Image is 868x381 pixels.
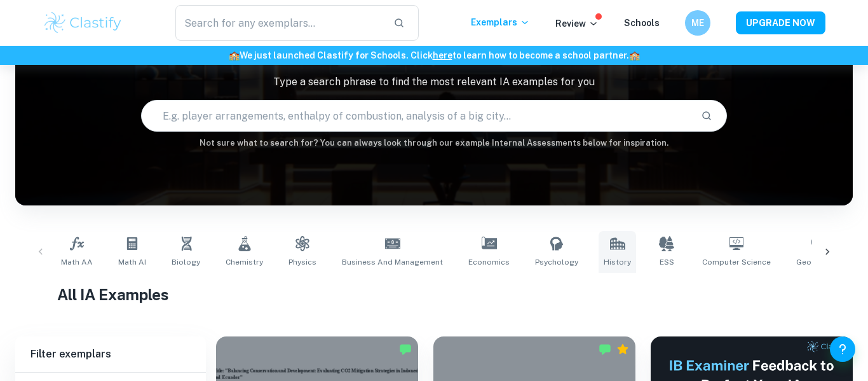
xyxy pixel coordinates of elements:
h6: We just launched Clastify for Schools. Click to learn how to become a school partner. [3,48,865,62]
h1: All IA Examples [57,283,811,306]
img: Clastify logo [43,10,123,36]
span: Economics [468,256,510,268]
h6: Filter exemplars [15,336,206,372]
span: Psychology [535,256,578,268]
span: 🏫 [229,50,240,60]
span: Math AI [118,256,146,268]
span: Business and Management [342,256,443,268]
img: Marked [399,343,412,356]
img: Marked [599,343,611,356]
input: E.g. player arrangements, enthalpy of combustion, analysis of a big city... [142,98,691,134]
button: UPGRADE NOW [736,11,825,34]
button: Help and Feedback [830,336,855,362]
p: Type a search phrase to find the most relevant IA examples for you [15,74,853,90]
p: Exemplars [471,15,530,29]
span: 🏫 [629,50,640,60]
span: Computer Science [702,256,771,268]
span: Math AA [61,256,93,268]
span: Chemistry [226,256,263,268]
p: Review [555,17,599,31]
button: Search [696,105,717,127]
span: Physics [288,256,316,268]
div: Premium [616,343,629,356]
span: ESS [660,256,674,268]
a: Schools [624,18,660,28]
h6: ME [691,16,705,30]
h6: Not sure what to search for? You can always look through our example Internal Assessments below f... [15,137,853,149]
a: here [433,50,452,60]
span: Biology [172,256,200,268]
span: History [604,256,631,268]
button: ME [685,10,710,36]
input: Search for any exemplars... [175,5,383,41]
span: Geography [796,256,837,268]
